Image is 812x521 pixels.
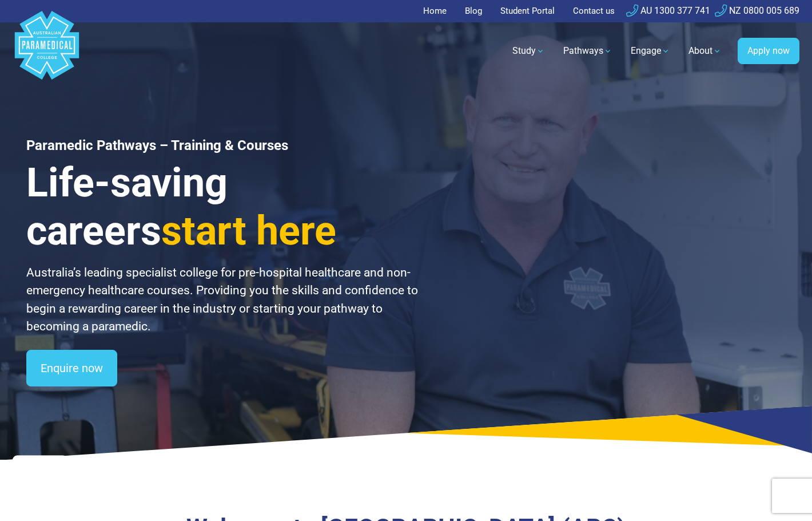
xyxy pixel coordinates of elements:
[26,264,420,336] p: Australia’s leading specialist college for pre-hospital healthcare and non-emergency healthcare c...
[624,35,677,67] a: Engage
[26,137,420,154] h1: Paramedic Pathways – Training & Courses
[626,5,710,16] a: AU 1300 377 741
[682,35,729,67] a: About
[715,5,799,16] a: NZ 0800 005 689
[505,35,552,67] a: Study
[13,22,81,80] a: Australian Paramedical College
[161,207,336,254] span: start here
[556,35,619,67] a: Pathways
[738,38,799,64] a: Apply now
[26,159,420,255] h3: Life-saving careers
[26,350,117,386] a: Enquire now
